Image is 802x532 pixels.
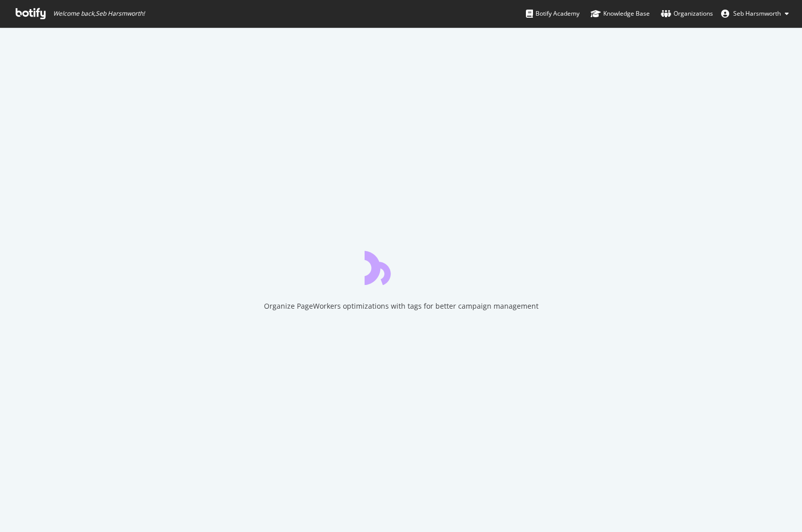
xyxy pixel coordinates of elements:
div: animation [365,249,437,285]
div: Botify Academy [526,9,580,19]
span: Seb Harsmworth [733,9,781,18]
div: Organize PageWorkers optimizations with tags for better campaign management [264,301,539,311]
div: Knowledge Base [591,9,650,19]
button: Seb Harsmworth [713,6,797,22]
span: Welcome back, Seb Harsmworth ! [53,10,145,18]
div: Organizations [661,9,713,19]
